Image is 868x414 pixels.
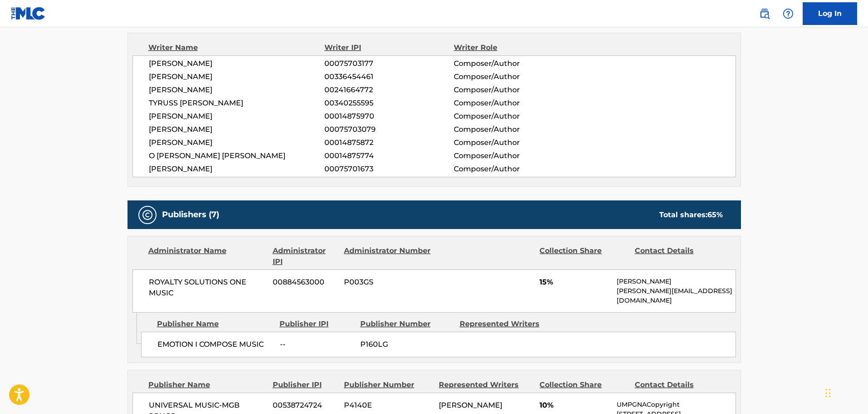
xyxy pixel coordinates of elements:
[149,150,325,161] span: O [PERSON_NAME] [PERSON_NAME]
[454,124,571,135] span: Composer/Author
[460,319,552,329] div: Represented Writers
[324,71,453,82] span: 00336454461
[149,71,325,82] span: [PERSON_NAME]
[755,5,774,23] a: Public Search
[783,8,794,19] img: help
[142,209,153,220] img: Publishers
[148,42,325,53] div: Writer Name
[539,277,610,288] span: 15%
[707,210,723,219] span: 65 %
[344,245,432,267] div: Administrator Number
[454,42,571,53] div: Writer Role
[149,164,325,175] span: [PERSON_NAME]
[454,137,571,148] span: Composer/Author
[149,277,266,299] span: ROYALTY SOLUTIONS ONE MUSIC
[539,245,628,267] div: Collection Share
[454,150,571,161] span: Composer/Author
[149,58,325,69] span: [PERSON_NAME]
[823,370,868,414] iframe: Chat Widget
[324,137,453,148] span: 00014875872
[157,319,273,329] div: Publisher Name
[273,277,337,288] span: 00884563000
[454,58,571,69] span: Composer/Author
[617,400,735,409] p: UMPGNACopyright
[273,245,337,267] div: Administrator IPI
[280,339,353,350] span: --
[617,277,735,286] p: [PERSON_NAME]
[659,209,723,220] div: Total shares:
[539,400,610,411] span: 10%
[11,7,46,20] img: MLC Logo
[324,58,453,69] span: 00075703177
[360,319,453,329] div: Publisher Number
[454,71,571,82] span: Composer/Author
[149,85,325,95] span: [PERSON_NAME]
[825,379,831,407] div: Drag
[539,379,628,390] div: Collection Share
[157,339,273,350] span: EMOTION I COMPOSE MUSIC
[344,277,432,288] span: P003GS
[324,98,453,109] span: 00340255595
[779,5,797,23] div: Help
[324,111,453,122] span: 00014875970
[324,124,453,135] span: 00075703079
[454,85,571,95] span: Composer/Author
[324,164,453,175] span: 00075701673
[162,209,219,220] h5: Publishers (7)
[344,379,432,390] div: Publisher Number
[344,400,432,411] span: P4140E
[635,245,723,267] div: Contact Details
[149,111,325,122] span: [PERSON_NAME]
[803,2,857,25] a: Log In
[439,379,533,390] div: Represented Writers
[617,286,735,305] p: [PERSON_NAME][EMAIL_ADDRESS][DOMAIN_NAME]
[454,111,571,122] span: Composer/Author
[273,400,337,411] span: 00538724724
[360,339,453,350] span: P160LG
[149,137,325,148] span: [PERSON_NAME]
[148,245,266,267] div: Administrator Name
[149,124,325,135] span: [PERSON_NAME]
[759,8,770,19] img: search
[454,98,571,109] span: Composer/Author
[439,401,502,409] span: [PERSON_NAME]
[280,319,353,329] div: Publisher IPI
[324,42,454,53] div: Writer IPI
[273,379,337,390] div: Publisher IPI
[454,164,571,175] span: Composer/Author
[324,85,453,95] span: 00241664772
[635,379,723,390] div: Contact Details
[149,98,325,109] span: TYRUSS [PERSON_NAME]
[324,150,453,161] span: 00014875774
[148,379,266,390] div: Publisher Name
